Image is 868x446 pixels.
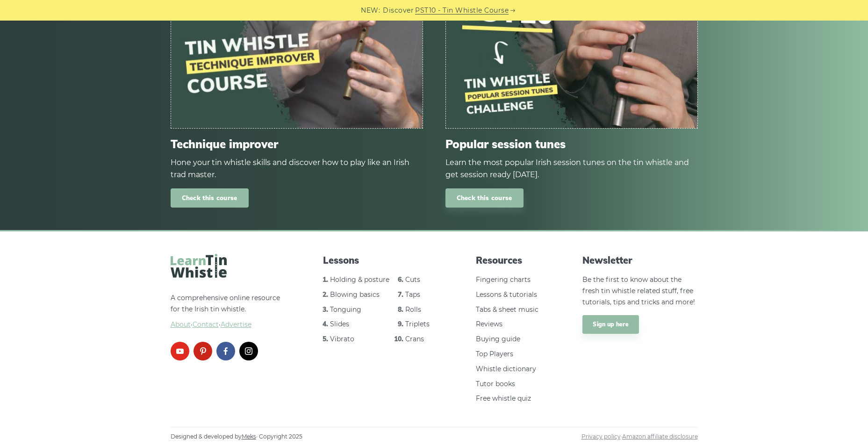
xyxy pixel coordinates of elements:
span: · [581,432,698,441]
a: Holding & posture [330,275,389,284]
a: Slides [330,320,349,328]
a: instagram [239,342,258,360]
span: Newsletter [582,254,697,267]
a: pinterest [194,342,212,360]
a: Crans [405,335,424,343]
a: Contact·Advertise [193,320,251,329]
p: Be the first to know about the fresh tin whistle related stuff, free tutorials, tips and tricks a... [582,274,697,308]
a: Whistle dictionary [476,365,536,373]
span: Contact [193,320,219,329]
a: Fingering charts [476,275,531,284]
a: Cuts [405,275,420,284]
span: NEW: [361,5,380,16]
a: Blowing basics [330,290,380,299]
a: Vibrato [330,335,354,343]
a: Amazon affiliate disclosure [622,433,698,440]
a: Triplets [405,320,430,328]
span: Advertise [221,320,251,329]
span: Discover [383,5,414,16]
div: Learn the most popular Irish session tunes on the tin whistle and get session ready [DATE]. [445,157,698,181]
span: · [171,319,286,331]
a: Meks [242,433,256,440]
a: Sign up here [582,315,639,334]
a: About [171,320,191,329]
a: Tabs & sheet music [476,305,538,314]
a: PST10 - Tin Whistle Course [415,5,509,16]
a: Tutor books [476,380,515,388]
a: Check this course [445,188,524,208]
img: LearnTinWhistle.com [171,254,227,278]
a: Buying guide [476,335,520,343]
span: Technique improver [171,137,423,151]
a: Reviews [476,320,502,328]
a: Taps [405,290,420,299]
span: Designed & developed by · Copyright 2025 [171,432,302,441]
a: Privacy policy [581,433,621,440]
a: Rolls [405,305,421,314]
a: Free whistle quiz [476,394,531,403]
span: Resources [476,254,545,267]
span: Popular session tunes [445,137,698,151]
a: facebook [216,342,235,360]
div: Hone your tin whistle skills and discover how to play like an Irish trad master. [171,157,423,181]
a: Lessons & tutorials [476,290,537,299]
span: Lessons [323,254,438,267]
a: Tonguing [330,305,361,314]
a: youtube [171,342,189,360]
a: Top Players [476,350,513,358]
a: Check this course [171,188,249,208]
p: A comprehensive online resource for the Irish tin whistle. [171,293,286,331]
